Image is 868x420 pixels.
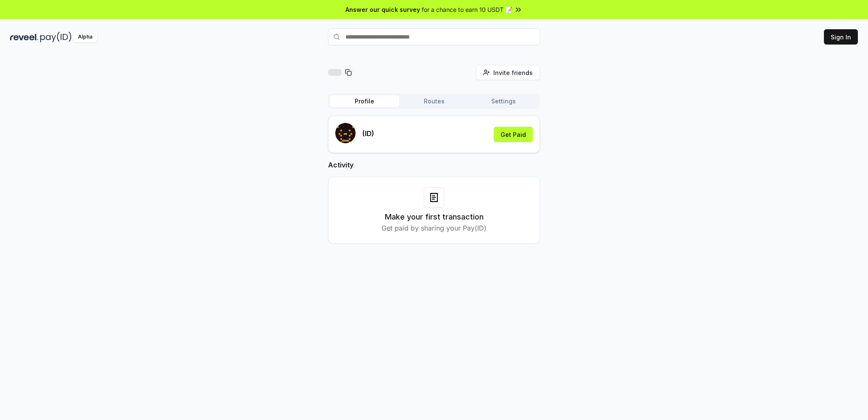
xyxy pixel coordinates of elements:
[40,32,72,42] img: pay_id
[476,65,540,80] button: Invite friends
[469,95,538,107] button: Settings
[494,127,533,142] button: Get Paid
[345,5,420,14] span: Answer our quick survey
[399,95,469,107] button: Routes
[385,211,484,223] h3: Make your first transaction
[328,160,540,170] h2: Activity
[362,128,374,139] p: (ID)
[381,223,487,233] p: Get paid by sharing your Pay(ID)
[422,5,512,14] span: for a chance to earn 10 USDT 📝
[824,29,858,45] button: Sign In
[73,32,97,42] div: Alpha
[10,32,39,42] img: reveel_dark
[493,68,533,77] span: Invite friends
[330,95,399,107] button: Profile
